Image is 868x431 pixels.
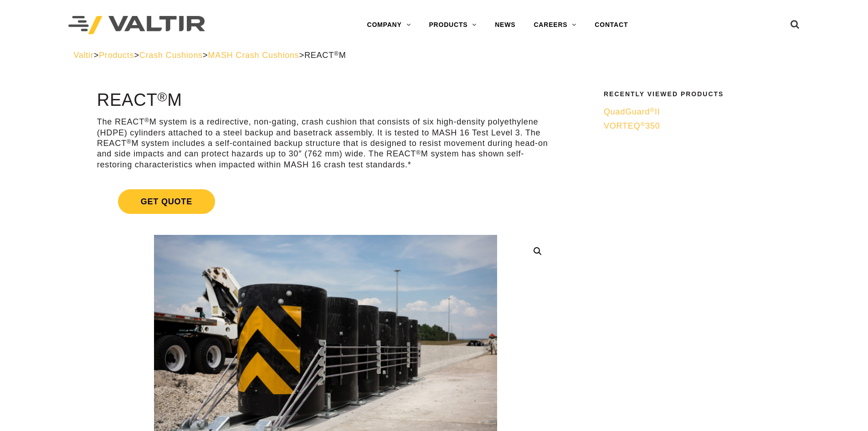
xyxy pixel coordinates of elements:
[420,16,486,34] a: PRODUCTS
[97,117,554,170] p: The REACT M system is a redirective, non-gating, crash cushion that consists of six high-density ...
[586,16,637,34] a: CONTACT
[604,107,660,116] span: QuadGuard II
[208,51,299,60] a: MASH Crash Cushions
[416,149,421,156] sup: ®
[68,16,205,35] img: Valtir
[604,121,789,131] a: VORTEQ®350
[144,117,149,124] sup: ®
[604,107,789,117] a: QuadGuard®II
[604,91,789,98] h2: Recently Viewed Products
[99,51,134,60] a: Products
[158,89,168,104] sup: ®
[486,16,524,34] a: NEWS
[358,16,420,34] a: COMPANY
[524,16,586,34] a: CAREERS
[97,91,554,110] h1: REACT M
[73,50,795,61] div: > > > >
[304,51,346,60] span: REACT M
[604,121,660,130] span: VORTEQ 350
[334,50,339,57] sup: ®
[73,51,93,60] a: Valtir
[139,51,203,60] a: Crash Cushions
[127,138,132,145] sup: ®
[97,178,554,225] a: Get Quote
[640,121,645,128] sup: ®
[118,189,215,214] span: Get Quote
[650,107,655,114] sup: ®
